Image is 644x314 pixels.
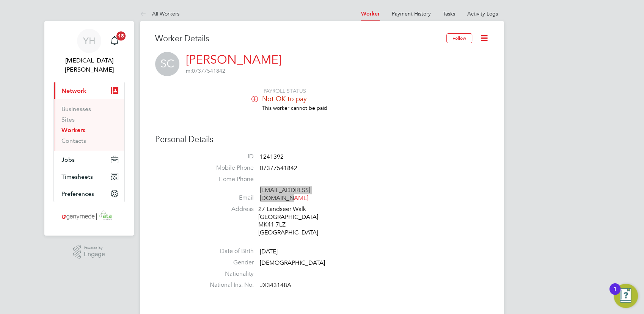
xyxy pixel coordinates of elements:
label: Email [201,194,254,202]
label: Address [201,205,254,213]
div: Network [54,99,124,151]
img: ganymedesolutions-logo-retina.png [60,210,119,222]
span: 07377541842 [186,67,225,74]
a: Workers [61,127,85,134]
a: Payment History [392,10,431,17]
label: Mobile Phone [201,164,254,172]
h3: Personal Details [155,134,489,145]
nav: Main navigation [44,21,134,236]
a: All Workers [140,10,179,17]
label: Home Phone [201,175,254,183]
label: Gender [201,259,254,267]
a: 18 [107,29,122,53]
a: Activity Logs [467,10,498,17]
span: Timesheets [61,173,93,180]
label: National Ins. No. [201,281,254,289]
a: Contacts [61,137,86,144]
span: Network [61,87,86,94]
span: 1241392 [260,153,284,161]
span: m: [186,67,192,74]
div: 27 Landseer Walk [GEOGRAPHIC_DATA] MK41 7LZ [GEOGRAPHIC_DATA] [258,205,330,237]
a: Go to home page [53,210,125,222]
label: ID [201,153,254,161]
span: [DEMOGRAPHIC_DATA] [260,259,325,267]
a: Worker [361,11,380,17]
a: Tasks [443,10,455,17]
span: Yasmin Hemati-Gilani [53,56,125,74]
span: PAYROLL STATUS [264,87,306,94]
span: Engage [84,251,105,258]
a: [PERSON_NAME] [186,52,281,67]
span: This worker cannot be paid [262,105,327,111]
a: [EMAIL_ADDRESS][DOMAIN_NAME] [260,186,310,202]
a: YH[MEDICAL_DATA][PERSON_NAME] [53,29,125,74]
span: SC [155,52,179,76]
span: Jobs [61,156,75,163]
a: Powered byEngage [73,245,105,259]
button: Network [54,82,124,99]
button: Jobs [54,151,124,168]
button: Follow [446,33,472,43]
span: 18 [116,31,126,41]
span: JX343148A [260,282,291,289]
span: Not OK to pay [262,94,307,103]
a: Sites [61,116,75,123]
button: Open Resource Center, 1 new notification [614,284,638,308]
a: Businesses [61,105,91,112]
span: YH [83,36,96,46]
label: Date of Birth [201,247,254,255]
label: Nationality [201,270,254,278]
h3: Worker Details [155,33,446,44]
span: Preferences [61,190,94,197]
button: Timesheets [54,168,124,185]
button: Preferences [54,185,124,202]
span: Powered by [84,245,105,251]
span: [DATE] [260,248,278,255]
div: 1 [613,289,617,299]
span: 07377541842 [260,164,297,172]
